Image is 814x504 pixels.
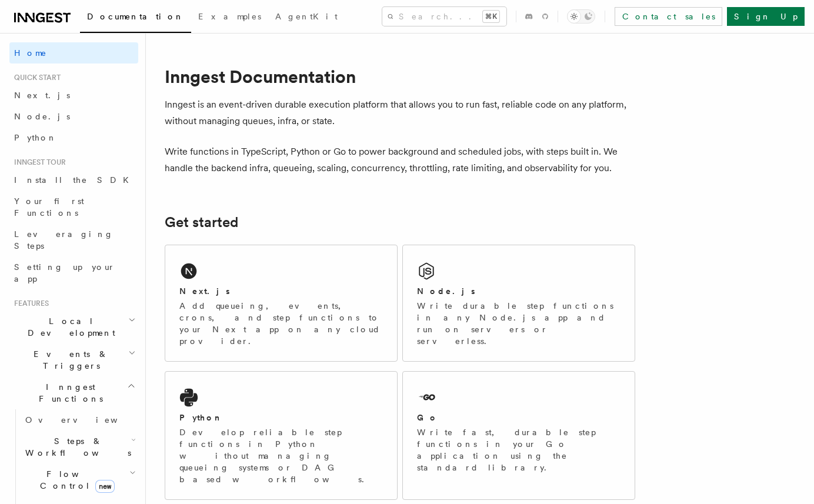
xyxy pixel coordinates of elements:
[417,285,475,297] h2: Node.js
[9,127,138,148] a: Python
[9,343,138,376] button: Events & Triggers
[9,315,128,339] span: Local Development
[9,191,138,223] a: Your first Functions
[402,371,635,500] a: GoWrite fast, durable step functions in your Go application using the standard library.
[9,42,138,64] a: Home
[9,311,138,343] button: Local Development
[9,158,66,167] span: Inngest tour
[14,47,47,59] span: Home
[21,468,129,492] span: Flow Control
[14,91,70,100] span: Next.js
[165,96,635,129] p: Inngest is an event-driven durable execution platform that allows you to run fast, reliable code ...
[87,12,184,21] span: Documentation
[21,430,138,463] button: Steps & Workflows
[179,412,223,423] h2: Python
[165,371,398,500] a: PythonDevelop reliable step functions in Python without managing queueing systems or DAG based wo...
[9,85,138,106] a: Next.js
[179,300,383,347] p: Add queueing, events, crons, and step functions to your Next app on any cloud provider.
[615,7,722,26] a: Contact sales
[165,245,398,362] a: Next.jsAdd queueing, events, crons, and step functions to your Next app on any cloud provider.
[14,112,70,121] span: Node.js
[9,106,138,127] a: Node.js
[727,7,805,26] a: Sign Up
[417,300,620,347] p: Write durable step functions in any Node.js app and run on servers or serverless.
[9,169,138,191] a: Install the SDK
[14,133,57,142] span: Python
[165,214,238,231] a: Get started
[25,415,146,425] span: Overview
[14,229,114,251] span: Leveraging Steps
[14,262,115,283] span: Setting up your app
[417,412,438,423] h2: Go
[80,4,191,33] a: Documentation
[21,435,131,459] span: Steps & Workflows
[402,245,635,362] a: Node.jsWrite durable step functions in any Node.js app and run on servers or serverless.
[21,463,138,496] button: Flow Controlnew
[9,376,138,409] button: Inngest Functions
[417,426,620,473] p: Write fast, durable step functions in your Go application using the standard library.
[9,223,138,256] a: Leveraging Steps
[21,409,138,430] a: Overview
[9,73,61,82] span: Quick start
[179,426,383,485] p: Develop reliable step functions in Python without managing queueing systems or DAG based workflows.
[275,12,338,21] span: AgentKit
[14,196,84,218] span: Your first Functions
[165,143,635,176] p: Write functions in TypeScript, Python or Go to power background and scheduled jobs, with steps bu...
[14,175,136,185] span: Install the SDK
[9,348,128,372] span: Events & Triggers
[483,11,499,22] kbd: ⌘K
[9,381,127,405] span: Inngest Functions
[165,66,635,87] h1: Inngest Documentation
[567,9,595,24] button: Toggle dark mode
[191,4,268,32] a: Examples
[9,256,138,289] a: Setting up your app
[198,12,261,21] span: Examples
[179,285,230,297] h2: Next.js
[95,480,115,493] span: new
[9,299,49,308] span: Features
[268,4,345,32] a: AgentKit
[382,7,506,26] button: Search...⌘K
